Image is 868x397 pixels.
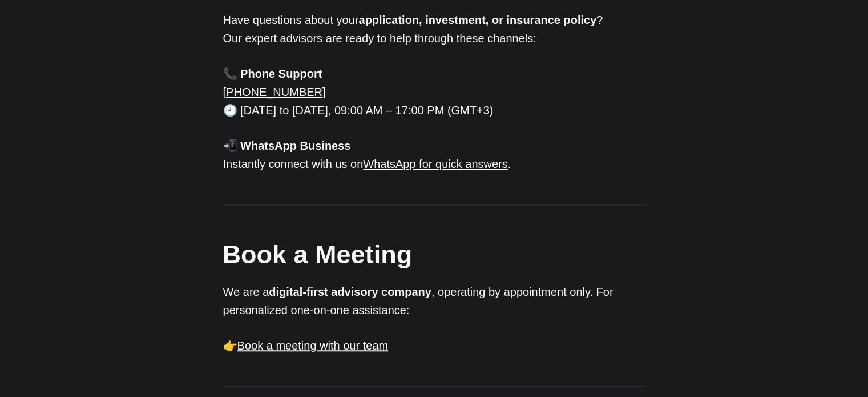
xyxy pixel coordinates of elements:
p: 🕘 [DATE] to [DATE], 09:00 AM – 17:00 PM (GMT+3) [223,65,645,119]
p: 👉 [223,336,645,355]
a: [PHONE_NUMBER] [223,86,326,98]
strong: 📲 WhatsApp Business [223,139,351,152]
p: Have questions about your ? Our expert advisors are ready to help through these channels: [223,11,645,47]
strong: application, investment, or insurance policy [358,14,596,26]
a: Book a meeting with our team [237,339,389,352]
strong: 📞 Phone Support [223,67,322,80]
p: We are a , operating by appointment only. For personalized one-on-one assistance: [223,283,645,319]
p: Instantly connect with us on . [223,137,645,173]
a: WhatsApp for quick answers [363,158,507,170]
strong: digital-first advisory company [269,286,431,298]
h2: Book a Meeting [223,236,645,272]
